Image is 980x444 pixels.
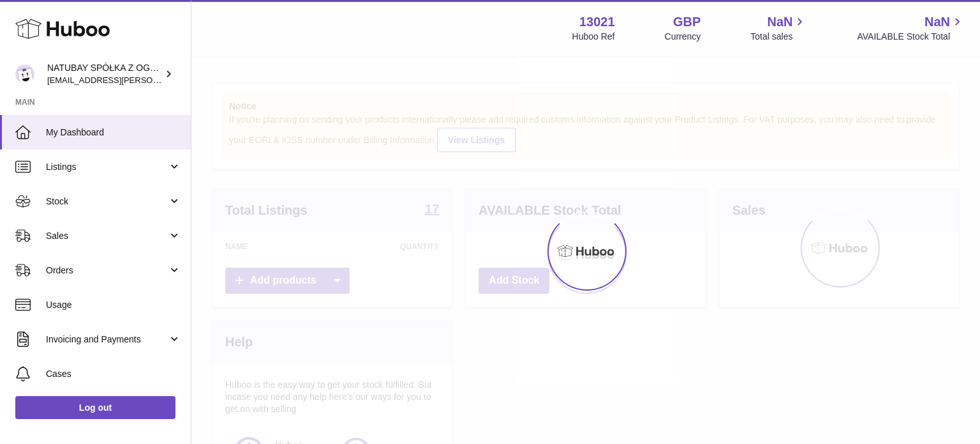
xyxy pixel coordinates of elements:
[46,333,168,346] span: Invoicing and Payments
[46,299,181,311] span: Usage
[46,161,168,173] span: Listings
[47,75,256,85] span: [EMAIL_ADDRESS][PERSON_NAME][DOMAIN_NAME]
[767,13,792,31] span: NaN
[47,62,162,86] div: NATUBAY SPÓŁKA Z OGRANICZONĄ ODPOWIEDZIALNOŚCIĄ
[15,65,34,84] img: kacper.antkowski@natubay.pl
[673,13,701,31] strong: GBP
[15,396,175,419] a: Log out
[579,13,615,31] strong: 13021
[46,368,181,380] span: Cases
[46,195,168,208] span: Stock
[572,31,615,43] div: Huboo Ref
[665,31,701,43] div: Currency
[857,31,965,43] span: AVAILABLE Stock Total
[46,264,168,277] span: Orders
[924,13,950,31] span: NaN
[857,13,965,43] a: NaN AVAILABLE Stock Total
[750,31,807,43] span: Total sales
[750,13,807,43] a: NaN Total sales
[46,230,168,242] span: Sales
[46,126,181,139] span: My Dashboard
